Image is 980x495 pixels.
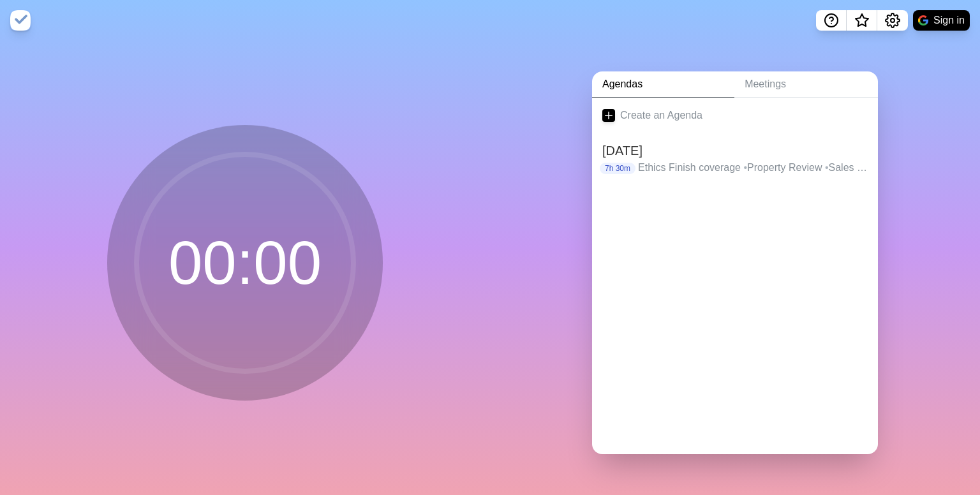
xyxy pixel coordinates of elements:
button: Sign in [913,10,970,31]
a: Meetings [734,71,878,98]
img: google logo [918,15,928,26]
span: • [825,162,829,173]
a: Agendas [592,71,734,98]
img: timeblocks logo [10,10,31,31]
h2: [DATE] [602,141,868,160]
p: Ethics Finish coverage Property Review Sales Review [638,160,868,175]
a: Create an Agenda [592,98,878,133]
p: 7h 30m [600,163,635,174]
button: What’s new [847,10,877,31]
button: Settings [877,10,908,31]
button: Help [816,10,847,31]
span: • [743,162,747,173]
